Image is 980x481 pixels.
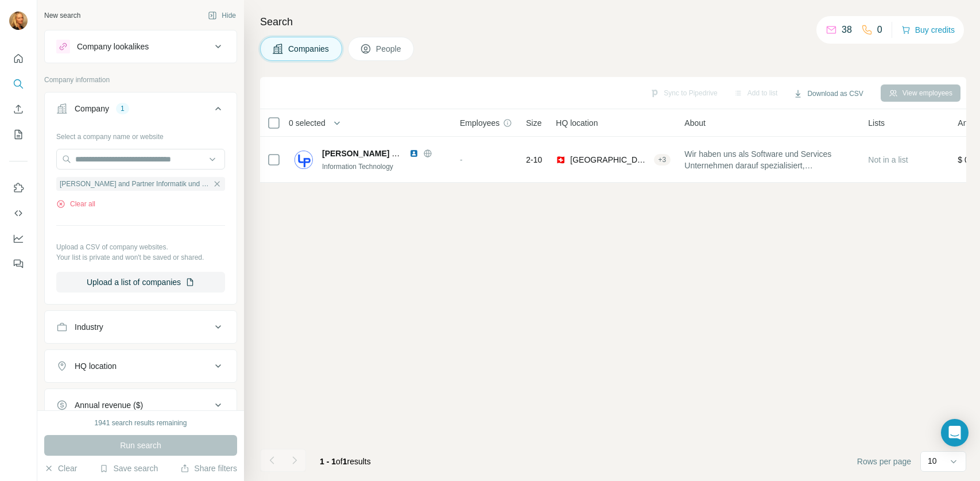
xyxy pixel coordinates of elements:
[460,117,499,129] span: Employees
[336,457,343,466] span: of
[77,41,149,52] div: Company lookalikes
[288,43,330,55] span: Companies
[75,321,103,333] div: Industry
[877,23,882,37] p: 0
[45,313,237,341] button: Industry
[44,10,80,21] div: New search
[9,99,28,120] button: Enrich CSV
[45,391,237,419] button: Annual revenue ($)
[556,117,598,129] span: HQ location
[75,103,109,114] div: Company
[460,155,463,164] span: -
[928,455,937,467] p: 10
[75,399,143,411] div: Annual revenue ($)
[320,457,336,466] span: 1 - 1
[9,74,28,94] button: Search
[9,253,28,274] button: Feedback
[56,272,225,293] button: Upload a list of companies
[526,154,542,166] span: 2-10
[857,456,911,467] span: Rows per page
[45,352,237,380] button: HQ location
[180,463,237,474] button: Share filters
[842,23,852,37] p: 38
[56,252,225,263] p: Your list is private and won't be saved or shared.
[868,117,885,129] span: Lists
[56,242,225,252] p: Upload a CSV of company websites.
[44,75,237,85] p: Company information
[901,22,955,38] button: Buy credits
[9,48,28,69] button: Quick start
[409,149,419,158] img: LinkedIn logo
[9,228,28,249] button: Dashboard
[526,117,541,129] span: Size
[9,178,28,198] button: Use Surfe on LinkedIn
[56,127,225,142] div: Select a company name or website
[654,155,671,165] div: + 3
[343,457,347,466] span: 1
[116,103,129,114] div: 1
[941,419,969,447] div: Open Intercom Messenger
[200,7,244,24] button: Hide
[75,360,117,372] div: HQ location
[99,463,158,474] button: Save search
[322,149,587,158] span: [PERSON_NAME] and Partner Informatik und Projektmanagement AG
[570,154,649,166] span: [GEOGRAPHIC_DATA], [GEOGRAPHIC_DATA]
[785,85,871,102] button: Download as CSV
[9,203,28,224] button: Use Surfe API
[320,457,371,466] span: results
[9,124,28,145] button: My lists
[322,161,446,172] div: Information Technology
[684,148,854,171] span: Wir haben uns als Software und Services Unternehmen darauf spezialisiert, unternehmensweite Lösun...
[556,154,565,166] span: 🇨🇭
[60,179,210,189] span: [PERSON_NAME] and Partner Informatik und Projektmanagement AG
[56,199,95,209] button: Clear all
[376,43,402,55] span: People
[684,117,706,129] span: About
[44,463,77,474] button: Clear
[289,117,326,129] span: 0 selected
[295,151,313,169] img: Logo of Locher and Partner Informatik und Projektmanagement AG
[868,155,908,164] span: Not in a list
[95,418,187,428] div: 1941 search results remaining
[45,95,237,127] button: Company1
[260,14,966,30] h4: Search
[45,33,237,60] button: Company lookalikes
[9,11,28,30] img: Avatar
